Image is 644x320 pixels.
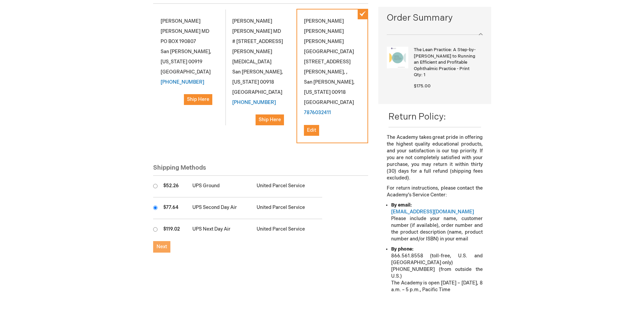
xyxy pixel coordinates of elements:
[189,176,253,197] td: UPS Ground
[304,125,319,136] button: Edit
[296,9,368,143] div: [PERSON_NAME] [PERSON_NAME] [PERSON_NAME][GEOGRAPHIC_DATA][STREET_ADDRESS] [PERSON_NAME], , San [...
[161,59,187,65] span: [US_STATE]
[391,202,482,242] li: Please include your name, customer number (if available), order number and the product descriptio...
[259,117,281,123] span: Ship Here
[253,197,322,219] td: United Parcel Service
[391,209,474,215] a: [EMAIL_ADDRESS][DOMAIN_NAME]
[163,226,180,232] span: $119.02
[387,185,482,198] p: For return instructions, please contact the Academy’s Service Center:
[184,94,212,105] button: Ship Here
[304,89,331,95] span: [US_STATE]
[225,9,296,133] div: [PERSON_NAME] [PERSON_NAME] MD # [STREET_ADDRESS][PERSON_NAME][MEDICAL_DATA] San [PERSON_NAME] 00...
[388,112,446,122] span: Return Policy:
[391,246,413,252] strong: By phone:
[387,134,482,182] p: The Academy takes great pride in offering the highest quality educational products, and your sati...
[153,241,170,253] button: Next
[353,79,355,85] span: ,
[391,202,412,208] strong: By email:
[414,83,431,89] span: $175.00
[424,72,425,78] span: 1
[391,246,482,293] li: 866.561.8558 (toll-free, U.S. and [GEOGRAPHIC_DATA] only) [PHONE_NUMBER] (from outside the U.S.) ...
[253,176,322,197] td: United Parcel Service
[304,110,331,115] a: 7876032411
[189,197,253,219] td: UPS Second Day Air
[282,69,283,75] span: ,
[414,47,481,72] strong: The Lean Practice: A Step-by-[PERSON_NAME] to Running an Efficient and Profitable Ophthalmic Prac...
[256,114,284,125] button: Ship Here
[153,9,225,112] div: [PERSON_NAME] [PERSON_NAME] MD PO BOX 190807 San [PERSON_NAME] 00919 [GEOGRAPHIC_DATA]
[387,12,482,28] span: Order Summary
[414,72,421,78] span: Qty
[187,97,209,102] span: Ship Here
[161,79,204,85] a: [PHONE_NUMBER]
[157,244,167,250] span: Next
[387,47,408,68] img: The Lean Practice: A Step-by-Step Guide to Running an Efficient and Profitable Ophthalmic Practic...
[232,79,259,85] span: [US_STATE]
[210,49,211,55] span: ,
[189,219,253,241] td: UPS Next Day Air
[307,127,316,133] span: Edit
[232,100,276,105] a: [PHONE_NUMBER]
[153,164,368,176] div: Shipping Methods
[163,183,179,189] span: $52.26
[163,205,178,210] span: $77.64
[253,219,322,241] td: United Parcel Service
